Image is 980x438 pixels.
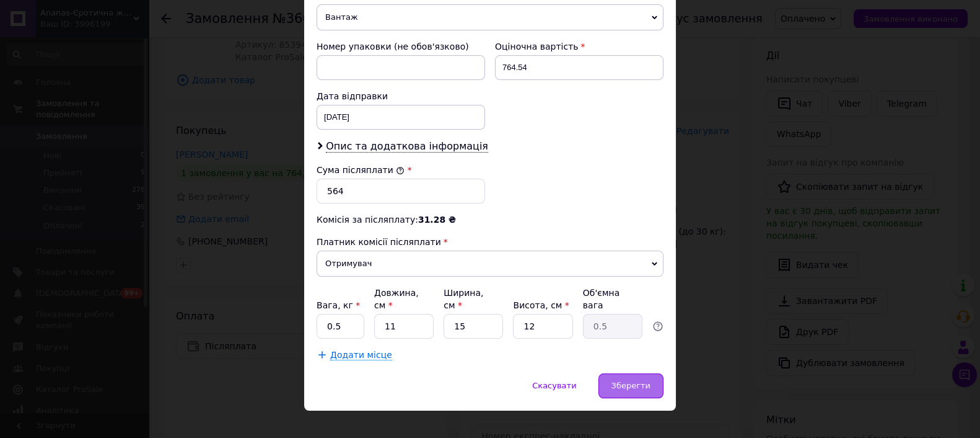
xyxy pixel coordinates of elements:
[317,300,360,310] label: Вага, кг
[317,90,485,102] div: Дата відправки
[317,40,485,53] div: Номер упаковки (не обов'язково)
[374,288,419,310] label: Довжина, см
[611,381,650,390] span: Зберегти
[495,40,663,53] div: Оціночна вартість
[317,237,441,247] span: Платник комісії післяплати
[532,381,576,390] span: Скасувати
[583,287,642,311] div: Об'ємна вага
[444,288,483,310] label: Ширина, см
[513,300,569,310] label: Висота, см
[317,4,663,30] span: Вантаж
[330,350,392,360] span: Додати місце
[317,251,663,277] span: Отримувач
[317,165,405,175] label: Сума післяплати
[317,213,663,226] div: Комісія за післяплату:
[326,140,488,153] span: Опис та додаткова інформація
[418,215,456,225] span: 31.28 ₴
